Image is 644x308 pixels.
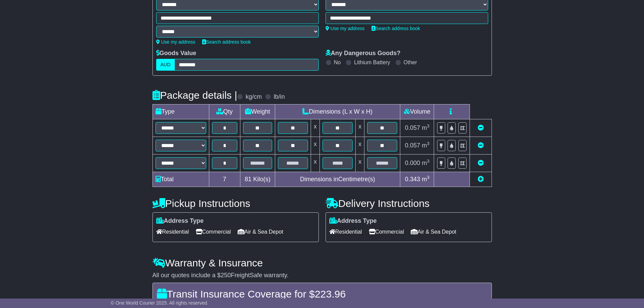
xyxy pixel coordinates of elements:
span: Commercial [196,227,231,237]
label: Address Type [329,217,377,225]
label: Any Dangerous Goods? [326,50,401,57]
a: Remove this item [478,124,484,131]
span: © One World Courier 2025. All rights reserved. [111,300,209,306]
span: 0.000 [405,160,420,166]
label: Address Type [156,217,204,225]
h4: Pickup Instructions [152,198,319,209]
span: Commercial [369,227,404,237]
h4: Package details | [152,90,237,101]
label: Goods Value [156,50,196,57]
a: Search address book [202,39,251,45]
h4: Delivery Instructions [326,198,492,209]
a: Remove this item [478,142,484,149]
span: Residential [329,227,362,237]
td: x [311,119,319,137]
td: 7 [209,172,240,187]
span: Residential [156,227,189,237]
td: Dimensions in Centimetre(s) [275,172,400,187]
td: x [356,119,364,137]
td: x [311,137,319,155]
a: Remove this item [478,160,484,166]
span: m [422,176,430,183]
label: kg/cm [245,93,262,101]
td: x [356,155,364,172]
td: Type [152,104,209,119]
label: Lithium Battery [354,59,390,66]
label: No [334,59,341,66]
div: All our quotes include a $ FreightSafe warranty. [152,272,492,279]
a: Search address book [372,26,420,31]
span: 223.96 [315,288,346,300]
span: Air & Sea Depot [238,227,283,237]
td: Total [152,172,209,187]
label: lb/in [273,93,285,101]
span: 0.057 [405,142,420,149]
td: Dimensions (L x W x H) [275,104,400,119]
td: Qty [209,104,240,119]
sup: 3 [427,175,430,180]
span: 0.057 [405,124,420,131]
td: Kilo(s) [240,172,275,187]
td: Volume [400,104,434,119]
a: Use my address [156,39,195,45]
sup: 3 [427,159,430,164]
span: 81 [245,176,252,183]
td: x [311,155,319,172]
sup: 3 [427,123,430,128]
h4: Warranty & Insurance [152,257,492,268]
a: Add new item [478,176,484,183]
label: Other [404,59,417,66]
span: m [422,142,430,149]
h4: Transit Insurance Coverage for $ [157,288,487,300]
a: Use my address [326,26,365,31]
span: m [422,124,430,131]
td: x [356,137,364,155]
span: 250 [221,272,231,279]
span: 0.343 [405,176,420,183]
span: Air & Sea Depot [411,227,456,237]
label: AUD [156,59,175,71]
sup: 3 [427,141,430,146]
span: m [422,160,430,166]
td: Weight [240,104,275,119]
